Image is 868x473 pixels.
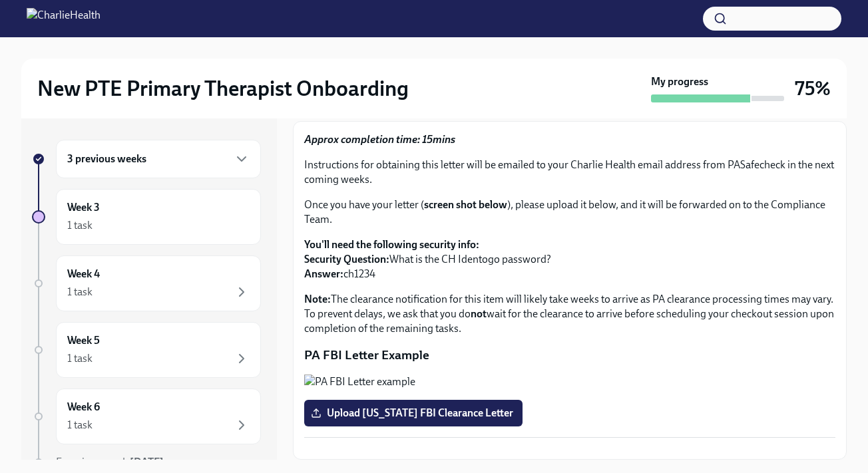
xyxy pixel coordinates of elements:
h6: Week 4 [67,267,100,281]
p: Once you have your letter ( ), please upload it below, and it will be forwarded on to the Complia... [304,198,835,227]
h6: Week 5 [67,333,100,348]
strong: [DATE] [130,456,164,468]
img: CharlieHealth [27,8,101,29]
p: What is the CH Identogo password? ch1234 [304,237,835,281]
h2: New PTE Primary Therapist Onboarding [37,75,409,102]
div: 1 task [67,351,93,366]
h3: 75% [795,77,831,100]
div: 1 task [67,218,93,233]
a: Week 41 task [32,255,261,311]
strong: not [471,307,487,320]
h6: Week 6 [67,400,100,414]
strong: Answer: [304,267,343,280]
div: 1 task [67,418,93,432]
h6: Week 3 [67,200,100,215]
a: Week 31 task [32,189,261,245]
span: Upload [US_STATE] FBI Clearance Letter [314,406,513,420]
span: Experience ends [56,456,164,468]
p: Instructions for obtaining this letter will be emailed to your Charlie Health email address from ... [304,158,835,187]
p: The clearance notification for this item will likely take weeks to arrive as PA clearance process... [304,292,835,336]
label: Upload [US_STATE] FBI Clearance Letter [304,400,523,426]
strong: My progress [651,75,708,89]
h6: 3 previous weeks [67,152,146,166]
div: 1 task [67,285,93,299]
strong: Approx completion time: 15mins [304,133,455,146]
a: Week 61 task [32,389,261,444]
strong: You'll need the following security info: [304,238,479,251]
p: PA FBI Letter Example [304,347,835,364]
div: 3 previous weeks [56,140,261,178]
strong: Security Question: [304,253,389,265]
strong: screen shot below [424,198,507,211]
a: Week 51 task [32,322,261,378]
strong: Note: [304,293,331,305]
button: Zoom image [304,375,835,389]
